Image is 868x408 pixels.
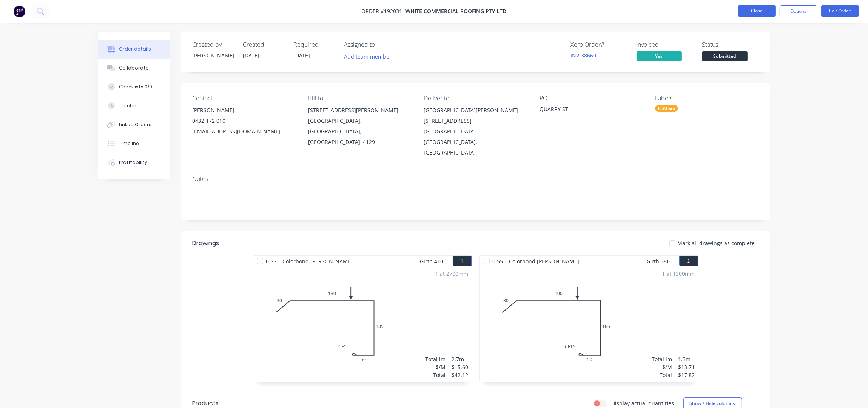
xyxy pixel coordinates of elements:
div: 030100185CF15501 at 1300mmTotal lm$/MTotal1.3m$13.71$17.82 [480,267,698,382]
div: Status [702,41,759,48]
div: Total lm [426,355,446,363]
div: $42.12 [452,371,469,379]
div: $/M [652,363,672,371]
div: Total lm [652,355,672,363]
div: Invoiced [637,41,693,48]
div: Contact [193,95,296,102]
div: [PERSON_NAME] [193,51,234,59]
span: Colorbond [PERSON_NAME] [506,256,583,267]
a: INV-38660 [571,52,597,59]
div: $17.82 [678,371,695,379]
button: Options [780,5,817,17]
div: 1.3m [678,355,695,363]
span: 0.55 [263,256,280,267]
div: Linked Orders [119,121,151,128]
span: Yes [637,51,682,61]
div: [STREET_ADDRESS][PERSON_NAME][GEOGRAPHIC_DATA], [GEOGRAPHIC_DATA], [GEOGRAPHIC_DATA], 4129 [308,105,412,147]
div: Deliver to [424,95,527,102]
div: [EMAIL_ADDRESS][DOMAIN_NAME] [193,126,296,137]
button: Linked Orders [98,115,170,134]
button: Profitability [98,153,170,172]
div: [GEOGRAPHIC_DATA][PERSON_NAME][STREET_ADDRESS][GEOGRAPHIC_DATA], [GEOGRAPHIC_DATA], [GEOGRAPHIC_D... [424,105,527,158]
button: Collaborate [98,59,170,77]
button: 2 [679,256,698,266]
div: Bill to [308,95,412,102]
div: Drawings [193,239,219,248]
span: Submitted [702,51,748,61]
div: Required [294,41,335,48]
button: Submitted [702,51,748,63]
div: Checklists 0/0 [119,83,152,90]
div: Total [426,371,446,379]
button: Order details [98,40,170,59]
span: 0.55 [490,256,506,267]
div: 1 at 2700mm [436,270,469,278]
button: Add team member [344,51,396,62]
label: Display actual quantities [612,399,674,407]
button: Add team member [340,51,395,62]
span: Mark all drawings as complete [678,239,755,247]
span: Girth 410 [420,256,444,267]
div: PO [540,95,643,102]
span: Order #192031 - [362,8,406,15]
div: [GEOGRAPHIC_DATA], [GEOGRAPHIC_DATA], [GEOGRAPHIC_DATA], 4129 [308,116,412,147]
span: Colorbond [PERSON_NAME] [280,256,356,267]
a: WHITE COMMERCIAL ROOFING PTY LTD [406,8,507,15]
div: Order details [119,46,151,53]
div: [PERSON_NAME]0432 172 010[EMAIL_ADDRESS][DOMAIN_NAME] [193,105,296,137]
div: $/M [426,363,446,371]
span: [DATE] [243,52,260,59]
button: 1 [453,256,472,266]
span: Girth 380 [647,256,670,267]
div: 030130185CF15501 at 2700mmTotal lm$/MTotal2.7m$15.60$42.12 [253,267,472,382]
div: Notes [193,175,759,182]
div: Total [652,371,672,379]
img: Factory [14,6,25,17]
div: Tracking [119,102,140,109]
div: 6:30 am [655,105,678,112]
div: $15.60 [452,363,469,371]
button: Tracking [98,96,170,115]
span: [DATE] [294,52,310,59]
button: Checklists 0/0 [98,77,170,96]
button: Close [738,5,776,17]
div: Labels [655,95,759,102]
div: 1 at 1300mm [662,270,695,278]
div: Assigned to [344,41,420,48]
div: [PERSON_NAME] [193,105,296,116]
div: [GEOGRAPHIC_DATA], [GEOGRAPHIC_DATA], [GEOGRAPHIC_DATA], [424,126,527,158]
div: Created by [193,41,234,48]
div: [GEOGRAPHIC_DATA][PERSON_NAME][STREET_ADDRESS] [424,105,527,126]
div: 0432 172 010 [193,116,296,126]
div: [STREET_ADDRESS][PERSON_NAME] [308,105,412,116]
button: Edit Order [821,5,859,17]
div: Xero Order # [571,41,627,48]
div: Profitability [119,159,147,166]
div: Timeline [119,140,139,147]
div: 2.7m [452,355,469,363]
div: Collaborate [119,65,149,71]
button: Timeline [98,134,170,153]
div: Created [243,41,285,48]
div: $13.71 [678,363,695,371]
div: QUARRY ST [540,105,634,116]
div: Products [193,399,219,408]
